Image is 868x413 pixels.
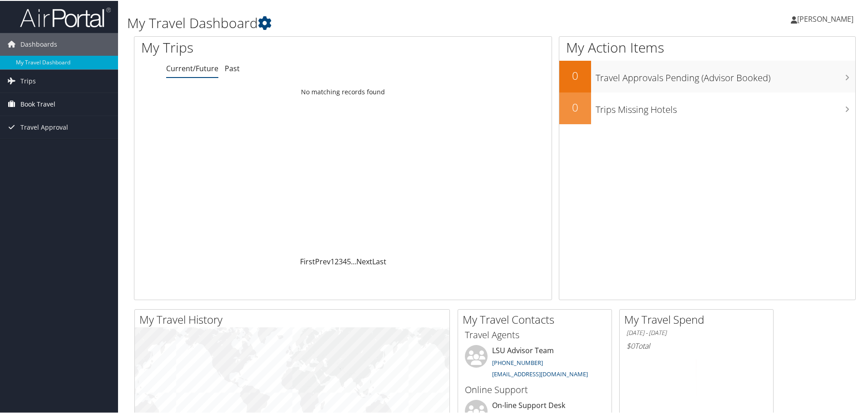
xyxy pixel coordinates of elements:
[460,344,609,381] li: LSU Advisor Team
[225,63,240,73] a: Past
[596,66,855,83] h3: Travel Approvals Pending (Advisor Booked)
[465,383,605,395] h3: Online Support
[465,328,605,340] h3: Travel Agents
[559,60,855,92] a: 0Travel Approvals Pending (Advisor Booked)
[559,37,855,56] h1: My Action Items
[335,256,339,266] a: 2
[339,256,343,266] a: 3
[347,256,351,266] a: 5
[20,69,36,92] span: Trips
[624,311,773,326] h2: My Travel Spend
[343,256,347,266] a: 4
[492,358,543,366] a: [PHONE_NUMBER]
[141,37,371,56] h1: My Trips
[559,99,591,114] h2: 0
[559,92,855,123] a: 0Trips Missing Hotels
[330,256,335,266] a: 1
[797,13,853,23] span: [PERSON_NAME]
[20,92,55,115] span: Book Travel
[791,5,863,32] a: [PERSON_NAME]
[20,115,68,138] span: Travel Approval
[127,13,617,32] h1: My Travel Dashboard
[626,340,766,350] h6: Total
[463,311,612,326] h2: My Travel Contacts
[559,67,591,83] h2: 0
[351,256,356,266] span: …
[372,256,386,266] a: Last
[356,256,372,266] a: Next
[134,83,552,99] td: No matching records found
[300,256,315,266] a: First
[139,311,449,326] h2: My Travel History
[20,6,111,27] img: airportal-logo.png
[596,98,855,115] h3: Trips Missing Hotels
[315,256,330,266] a: Prev
[20,32,57,55] span: Dashboards
[492,369,588,377] a: [EMAIL_ADDRESS][DOMAIN_NAME]
[626,328,766,336] h6: [DATE] - [DATE]
[626,340,635,350] span: $0
[166,63,218,73] a: Current/Future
